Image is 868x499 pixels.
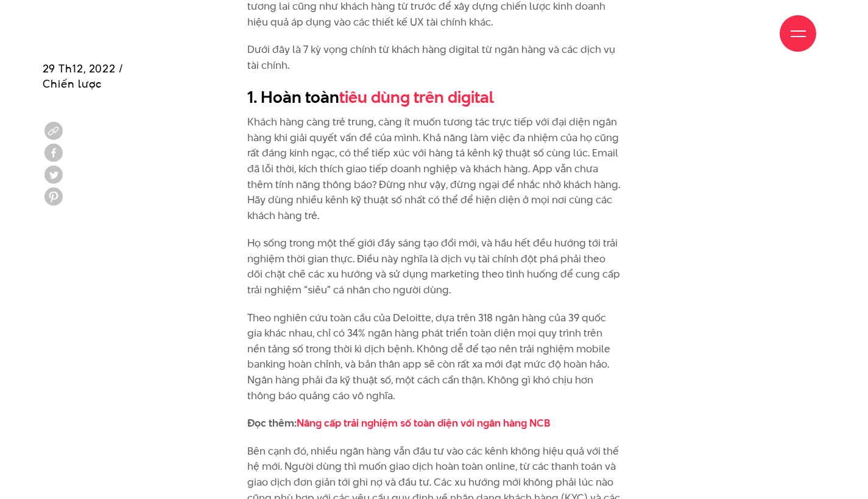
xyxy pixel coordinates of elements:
[43,61,124,91] span: 29 Th12, 2022 / Chiến lược
[297,416,551,430] a: Nâng cấp trải nghiệm số toàn diện với ngân hàng NCB
[339,86,494,108] a: tiêu dùng trên digital
[247,236,621,298] p: Họ sống trong một thế giới đầy sáng tạo đổi mới, và hầu hết đều hướng tới trải nghiệm thời gian t...
[247,416,551,430] strong: Đọc thêm:
[247,114,621,223] p: Khách hàng càng trẻ trung, càng ít muốn tương tác trực tiếp với đại diện ngân hàng khi giải quyết...
[247,310,621,404] p: Theo nghiên cứu toàn cầu của Deloitte, dựa trên 318 ngân hàng của 39 quốc gia khác nhau, chỉ có 3...
[247,86,621,109] h2: 1. Hoàn toàn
